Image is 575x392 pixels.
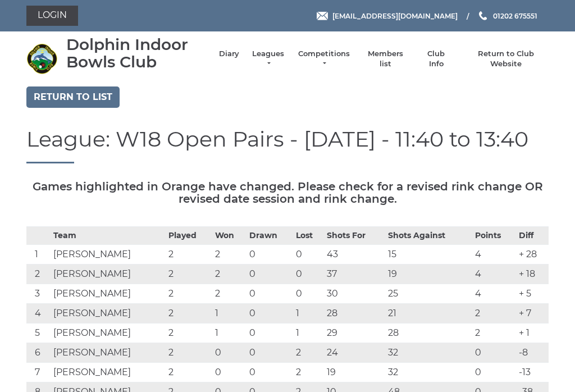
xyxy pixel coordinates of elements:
[385,227,472,245] th: Shots Against
[51,363,166,382] td: [PERSON_NAME]
[247,343,293,363] td: 0
[516,245,549,265] td: + 28
[472,227,516,245] th: Points
[247,363,293,382] td: 0
[293,343,324,363] td: 2
[385,304,472,323] td: 21
[212,304,247,323] td: 1
[293,265,324,284] td: 0
[472,323,516,343] td: 2
[324,227,385,245] th: Shots For
[166,284,212,304] td: 2
[479,11,487,20] img: Phone us
[472,245,516,265] td: 4
[212,363,247,382] td: 0
[293,323,324,343] td: 1
[26,180,549,205] h5: Games highlighted in Orange have changed. Please check for a revised rink change OR revised date ...
[477,11,537,21] a: Phone us 01202 675551
[166,363,212,382] td: 2
[385,265,472,284] td: 19
[516,284,549,304] td: + 5
[385,343,472,363] td: 32
[420,49,453,69] a: Club Info
[472,304,516,323] td: 2
[385,363,472,382] td: 32
[516,227,549,245] th: Diff
[247,304,293,323] td: 0
[212,245,247,265] td: 2
[212,265,247,284] td: 2
[26,343,51,363] td: 6
[362,49,408,69] a: Members list
[166,343,212,363] td: 2
[51,284,166,304] td: [PERSON_NAME]
[247,323,293,343] td: 0
[166,323,212,343] td: 2
[26,304,51,323] td: 4
[493,11,537,20] span: 01202 675551
[247,227,293,245] th: Drawn
[516,363,549,382] td: -13
[51,343,166,363] td: [PERSON_NAME]
[51,304,166,323] td: [PERSON_NAME]
[26,284,51,304] td: 3
[247,245,293,265] td: 0
[472,284,516,304] td: 4
[385,284,472,304] td: 25
[317,11,458,21] a: Email [EMAIL_ADDRESS][DOMAIN_NAME]
[324,343,385,363] td: 24
[26,86,120,108] a: Return to list
[250,49,286,69] a: Leagues
[324,323,385,343] td: 29
[26,43,57,74] img: Dolphin Indoor Bowls Club
[166,304,212,323] td: 2
[516,265,549,284] td: + 18
[219,49,239,59] a: Diary
[293,227,324,245] th: Lost
[26,127,549,164] h1: League: W18 Open Pairs - [DATE] - 11:40 to 13:40
[66,36,208,71] div: Dolphin Indoor Bowls Club
[166,265,212,284] td: 2
[293,304,324,323] td: 1
[247,284,293,304] td: 0
[516,343,549,363] td: -8
[472,343,516,363] td: 0
[472,265,516,284] td: 4
[293,284,324,304] td: 0
[324,245,385,265] td: 43
[516,304,549,323] td: + 7
[51,245,166,265] td: [PERSON_NAME]
[51,227,166,245] th: Team
[324,304,385,323] td: 28
[26,245,51,265] td: 1
[332,11,458,20] span: [EMAIL_ADDRESS][DOMAIN_NAME]
[464,49,549,69] a: Return to Club Website
[472,363,516,382] td: 0
[297,49,351,69] a: Competitions
[26,323,51,343] td: 5
[324,284,385,304] td: 30
[212,284,247,304] td: 2
[385,323,472,343] td: 28
[516,323,549,343] td: + 1
[293,245,324,265] td: 0
[166,245,212,265] td: 2
[26,265,51,284] td: 2
[51,323,166,343] td: [PERSON_NAME]
[324,265,385,284] td: 37
[317,12,328,20] img: Email
[26,6,78,26] a: Login
[166,227,212,245] th: Played
[212,323,247,343] td: 1
[324,363,385,382] td: 19
[26,363,51,382] td: 7
[212,343,247,363] td: 0
[293,363,324,382] td: 2
[51,265,166,284] td: [PERSON_NAME]
[385,245,472,265] td: 15
[212,227,247,245] th: Won
[247,265,293,284] td: 0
